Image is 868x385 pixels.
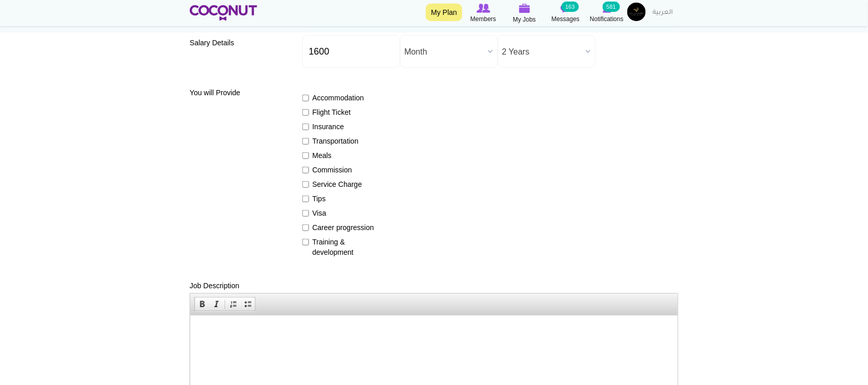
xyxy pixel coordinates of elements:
label: Insurance [302,121,377,132]
label: Job Description [190,281,240,291]
span: 2 Years [502,36,582,68]
label: Visa [302,208,377,218]
label: Training & development [302,237,377,257]
small: 581 [603,2,620,12]
a: My Plan [426,4,462,21]
label: Tips [302,194,377,204]
input: Insurance [302,124,309,130]
span: Members [471,14,496,24]
small: 163 [562,2,579,12]
img: Home [190,5,257,21]
a: Notifications Notifications 581 [586,3,627,24]
label: You will Provide [190,87,287,98]
label: Service Charge [302,179,377,189]
input: Career progression [302,224,309,231]
a: Insert/Remove Bulleted List [241,297,255,311]
label: Career progression [302,222,377,233]
label: Accommodation [302,93,377,103]
a: My Jobs My Jobs [504,3,545,25]
a: Insert/Remove Numbered List [226,297,241,311]
span: Notifications [590,14,623,24]
img: Browse Members [477,4,490,13]
a: Messages Messages 163 [545,3,586,24]
a: Bold [195,297,209,311]
a: Italic [209,297,224,311]
input: Transportation [302,138,309,145]
input: Training & development [302,239,309,246]
span: My Jobs [513,14,536,25]
span: Month [405,36,484,68]
input: Tips [302,196,309,202]
label: Commission [302,165,377,175]
img: Messages [560,4,571,13]
input: Visa [302,210,309,217]
span: Messages [552,14,580,24]
label: Transportation [302,136,377,146]
input: Meals [302,152,309,159]
label: Meals [302,150,377,161]
a: العربية [648,3,678,23]
input: Commission [302,167,309,173]
input: Accommodation [302,95,309,101]
img: Notifications [603,4,611,13]
label: Flight Ticket [302,107,377,117]
input: Salary in USD [302,35,400,68]
a: Browse Members Members [463,3,504,24]
img: My Jobs [519,4,530,13]
input: Flight Ticket [302,109,309,116]
span: Salary Details [190,39,234,47]
input: Service Charge [302,181,309,188]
